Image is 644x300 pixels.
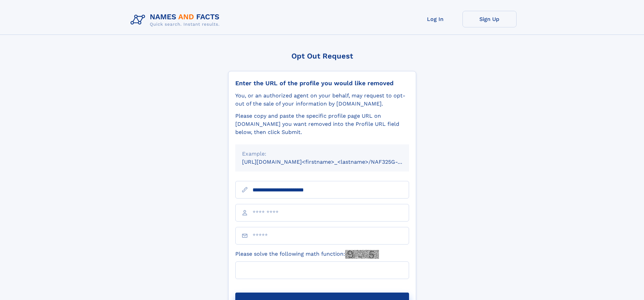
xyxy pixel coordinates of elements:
div: Opt Out Request [228,52,416,60]
div: Enter the URL of the profile you would like removed [235,79,409,87]
div: Please copy and paste the specific profile page URL on [DOMAIN_NAME] you want removed into the Pr... [235,112,409,136]
a: Log In [408,11,462,27]
small: [URL][DOMAIN_NAME]<firstname>_<lastname>/NAF325G-xxxxxxxx [242,159,422,165]
label: Please solve the following math function: [235,250,379,259]
img: Logo Names and Facts [128,11,225,29]
div: Example: [242,150,402,158]
div: You, or an authorized agent on your behalf, may request to opt-out of the sale of your informatio... [235,92,409,108]
a: Sign Up [462,11,517,27]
